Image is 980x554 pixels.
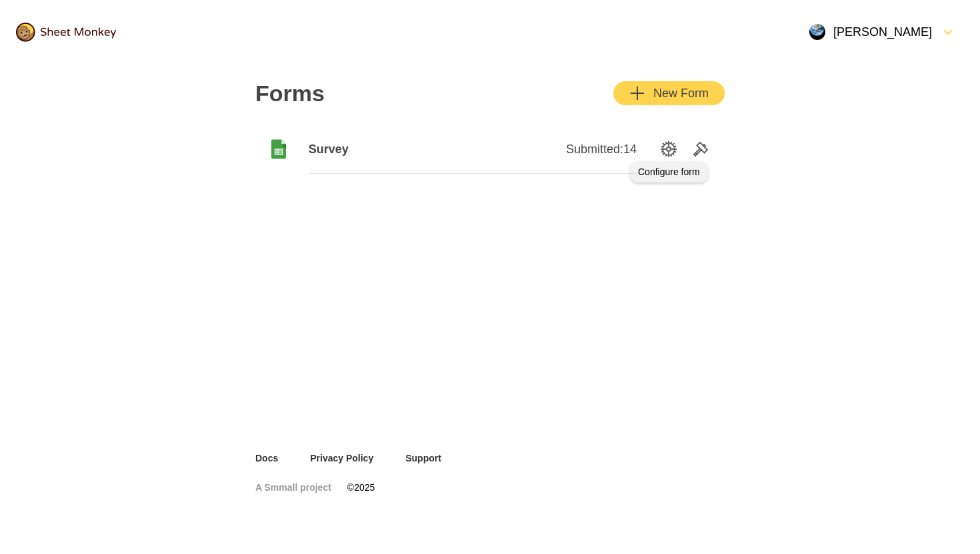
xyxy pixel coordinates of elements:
a: Privacy Policy [310,451,373,465]
img: logo@2x.png [16,23,116,42]
svg: SettingsOption [661,141,677,157]
button: Open Menu [801,16,964,48]
span: Survey [309,141,473,157]
div: Configure form [630,161,708,182]
div: [PERSON_NAME] [809,24,932,40]
div: New Form [629,85,709,101]
a: Docs [255,451,278,465]
h2: Forms [255,80,325,107]
a: Support [405,451,441,465]
svg: FormDown [940,24,956,40]
span: © 2025 [347,481,375,494]
a: A Smmall project [255,481,331,494]
button: AddNew Form [613,81,725,105]
svg: Add [629,85,645,101]
svg: Tools [693,141,709,157]
span: Submitted: 14 [566,141,637,157]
